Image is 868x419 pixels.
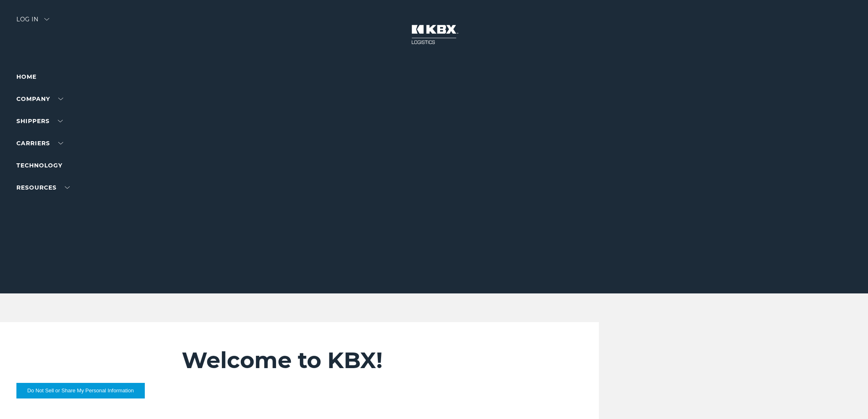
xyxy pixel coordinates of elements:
[16,184,70,191] a: RESOURCES
[16,16,49,28] div: Log in
[16,140,63,147] a: Carriers
[16,73,37,80] a: Home
[16,95,63,103] a: Company
[403,16,465,53] img: kbx logo
[16,117,63,125] a: SHIPPERS
[16,162,62,169] a: Technology
[182,347,572,374] h2: Welcome to KBX!
[44,18,49,21] img: arrow
[16,383,145,398] button: Do Not Sell or Share My Personal Information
